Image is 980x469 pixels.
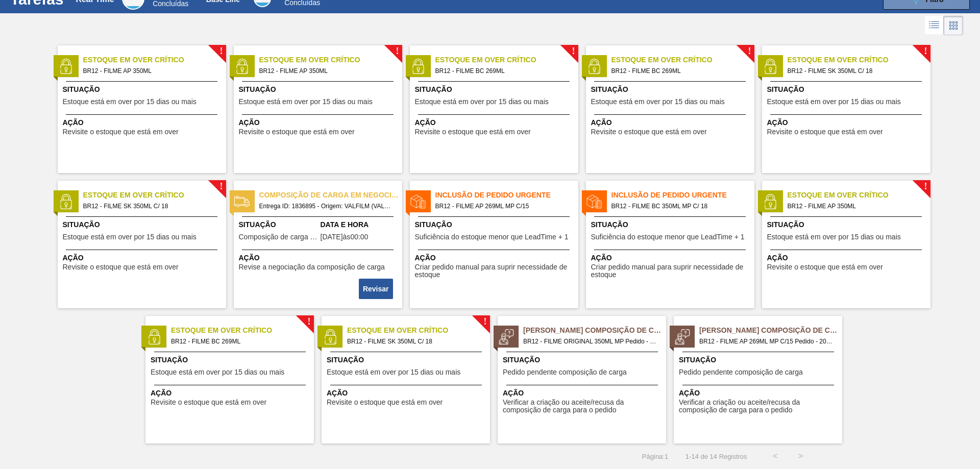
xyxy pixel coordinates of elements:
span: Ação [591,117,752,128]
span: Estoque em Over Crítico [435,55,578,65]
span: Suficiência do estoque menor que LeadTime + 1 [415,233,569,241]
span: Estoque está em over por 15 dias ou mais [415,98,549,106]
span: Revisite o estoque que está em over [239,128,355,136]
span: Revisite o estoque que está em over [327,399,443,406]
span: BR12 - FILME AP 350ML [788,201,922,212]
img: status [58,194,73,209]
img: status [323,329,338,344]
img: status [410,194,426,209]
span: Estoque em Over Crítico [788,190,930,201]
span: BR12 - FILME SK 350ML C/ 18 [83,201,218,212]
span: Página : 1 [642,453,668,460]
span: Pedido Aguardando Composição de Carga [699,325,842,336]
span: Composição de carga em negociação [259,190,402,201]
span: Estoque está em over por 15 dias ou mais [63,233,197,241]
img: status [499,329,514,344]
span: Revisite o estoque que está em over [63,128,179,136]
span: Ação [239,253,400,263]
span: Estoque está em over por 15 dias ou mais [591,98,725,106]
span: Ação [767,117,928,128]
span: BR12 - FILME BC 269ML [611,65,746,77]
span: ! [924,183,927,190]
span: ! [219,47,223,55]
span: Ação [503,388,664,399]
span: ! [483,318,486,326]
span: BR12 - FILME SK 350ML C/ 18 [347,336,482,347]
span: 13/11/2025,[object Object] [321,233,369,241]
span: BR12 - FILME BC 269ML [171,336,306,347]
span: Data e Hora [321,219,400,230]
img: status [675,329,690,344]
div: Completar tarefa: 30041712 [360,278,394,300]
span: Revisite o estoque que está em over [63,263,179,271]
img: status [763,59,778,74]
span: Ação [591,253,752,263]
span: BR12 - FILME ORIGINAL 350ML MP Pedido - 2025638 [523,336,658,347]
img: status [234,194,250,209]
span: Criar pedido manual para suprir necessidade de estoque [591,263,752,279]
span: BR12 - FILME SK 350ML C/ 18 [788,65,922,77]
span: BR12 - FILME AP 350ML [259,65,394,77]
span: Pedido Aguardando Composição de Carga [523,325,666,336]
span: Revisite o estoque que está em over [767,263,883,271]
span: ! [396,47,399,55]
span: Pedido pendente composição de carga [679,368,803,376]
span: Inclusão de Pedido Urgente [435,190,578,201]
span: Pedido pendente composição de carga [503,368,627,376]
span: Situação [239,84,400,95]
span: Situação [63,219,224,230]
span: Estoque está em over por 15 dias ou mais [327,368,460,376]
span: Situação [63,84,224,95]
span: Ação [679,388,840,399]
img: status [586,194,602,209]
span: Ação [415,253,576,263]
span: Estoque em Over Crítico [83,55,226,65]
span: Estoque em Over Crítico [347,325,490,336]
span: BR12 - FILME AP 269ML MP C/15 Pedido - 2029107 [699,336,834,347]
span: Situação [415,84,576,95]
button: < [763,443,788,469]
span: Estoque em Over Crítico [171,325,314,336]
span: Ação [151,388,311,399]
span: Entrega ID: 1836895 - Origem: VALFILM (VALMASTER) - MANAUS (AM) - Destino: BR12 [259,201,394,212]
span: Estoque em Over Crítico [611,55,754,65]
span: Situação [591,219,752,230]
span: Criar pedido manual para suprir necessidade de estoque [415,263,576,279]
span: BR12 - FILME AP 350ML [83,65,218,77]
span: Estoque está em over por 15 dias ou mais [239,98,373,106]
span: Verificar a criação ou aceite/recusa da composição de carga para o pedido [503,399,664,414]
img: status [410,59,426,74]
span: ! [924,47,927,55]
span: ! [307,318,310,326]
span: Revise a negociação da composição de carga [239,263,385,271]
span: Suficiência do estoque menor que LeadTime + 1 [591,233,745,241]
span: Situação [327,355,487,365]
span: Situação [239,219,318,230]
span: BR12 - FILME BC 269ML [435,65,570,77]
span: Ação [63,253,224,263]
span: Situação [415,219,576,230]
span: BR12 - FILME AP 269ML MP C/15 [435,201,570,212]
span: Situação [767,84,928,95]
span: Revisite o estoque que está em over [151,399,266,406]
button: > [788,443,814,469]
img: status [146,329,162,344]
span: Verificar a criação ou aceite/recusa da composição de carga para o pedido [679,399,840,414]
img: status [586,59,602,74]
span: Ação [415,117,576,128]
img: status [58,59,73,74]
span: Revisite o estoque que está em over [591,128,707,136]
div: Visão em Cards [944,16,963,35]
span: Ação [767,253,928,263]
span: Revisite o estoque que está em over [415,128,531,136]
span: Situação [679,355,840,365]
img: status [763,194,778,209]
span: ! [572,47,575,55]
span: Estoque está em over por 15 dias ou mais [63,98,197,106]
span: ! [219,183,223,190]
span: BR12 - FILME BC 350ML MP C/ 18 [611,201,746,212]
span: Estoque em Over Crítico [788,55,930,65]
span: Revisite o estoque que está em over [767,128,883,136]
span: Situação [151,355,311,365]
span: Estoque está em over por 15 dias ou mais [767,233,901,241]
